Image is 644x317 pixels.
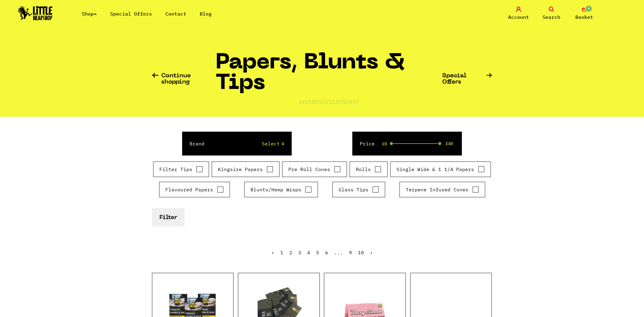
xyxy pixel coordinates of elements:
label: Rolls [356,166,381,173]
label: Pre Roll Cones [288,166,341,173]
a: 3 [298,250,301,256]
span: £40 [446,141,453,146]
a: 5 [316,250,319,256]
label: Terpene Infused Cones [406,186,479,193]
label: Brand [190,140,205,147]
span: Basket [575,13,593,21]
span: Account [508,13,529,21]
span: £0 [382,141,387,146]
span: 1 [280,250,283,256]
a: Next » [370,250,373,256]
label: Filter Tips [159,166,203,173]
img: Little Head Shop Logo [18,6,53,20]
li: « Previous [271,250,274,255]
a: Contact [165,11,186,17]
span: Search [542,13,560,21]
label: Blunts/Hemp Wraps [250,186,312,193]
span: 0 [585,5,592,12]
a: 9 [349,250,352,256]
a: Special Offers [110,11,152,17]
a: 10 [358,250,364,256]
a: Blog [200,11,212,17]
a: 4 [307,250,310,256]
label: Glass Tips [339,186,379,193]
p: //////////////////// [299,98,359,105]
a: Special Offers [442,73,492,85]
a: Search [537,7,566,21]
span: ... [334,250,343,256]
label: Flavoured Papers [165,186,224,193]
label: Kingsize Papers [218,166,273,173]
button: Filter [152,208,185,226]
a: Continue shopping [152,73,216,85]
a: 6 [325,250,328,256]
label: Single Wide & 1 1/4 Papers [396,166,485,173]
h1: Papers, Blunts & Tips [216,53,442,98]
span: ‹ [271,250,274,256]
a: 0 Basket [569,7,599,21]
a: Shop [82,11,97,17]
label: Price [360,140,375,147]
a: 2 [289,250,292,256]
